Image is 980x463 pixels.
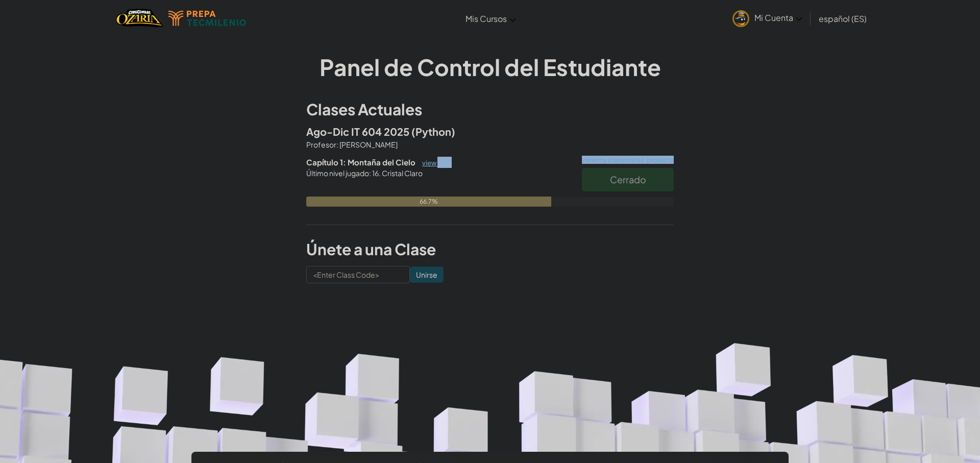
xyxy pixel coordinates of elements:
[371,168,381,178] span: 16.
[306,51,674,83] h1: Panel de Control del Estudiante
[168,11,246,26] img: Tecmilenio logo
[754,12,802,23] span: Mi Cuenta
[465,13,507,24] span: Mis Cursos
[306,125,411,138] span: Ago-Dic IT 604 2025
[381,168,423,178] span: Cristal Claro
[460,5,521,32] a: Mis Cursos
[306,266,410,283] input: <Enter Class Code>
[306,197,551,207] div: 66.7%
[814,5,872,32] a: español (ES)
[577,157,674,163] a: view my classmates' projects
[411,125,455,138] span: (Python)
[732,10,749,27] img: avatar
[306,98,674,121] h3: Clases Actuales
[410,266,444,283] input: Unirse
[819,13,867,24] span: español (ES)
[116,8,163,29] a: Ozaria by CodeCombat logo
[369,168,371,178] span: :
[306,238,674,261] h3: Únete a una Clase
[306,168,369,178] span: Último nivel jugado
[306,140,336,149] span: Profesor
[727,2,807,34] a: Mi Cuenta
[336,140,338,149] span: :
[338,140,398,149] span: [PERSON_NAME]
[306,157,417,167] span: Capítulo 1: Montaña del Cielo
[116,8,163,29] img: Home
[417,159,452,167] a: view map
